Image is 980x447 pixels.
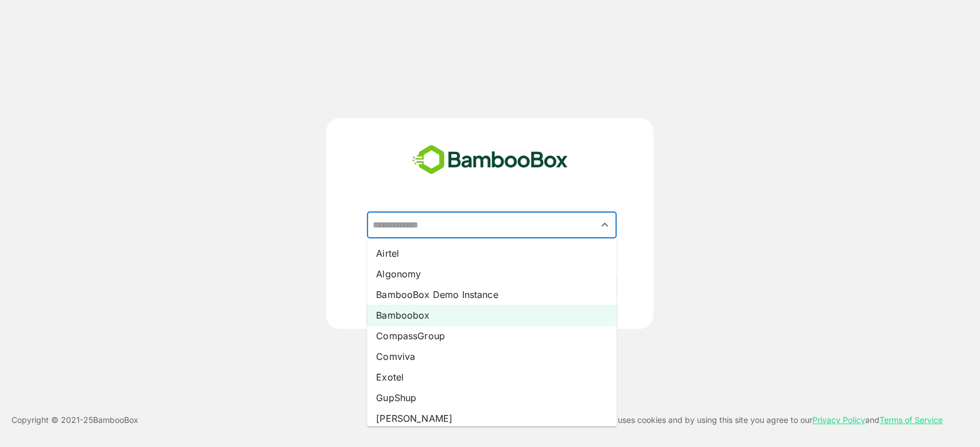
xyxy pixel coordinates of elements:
li: CompassGroup [367,326,617,346]
li: Exotel [367,367,617,387]
li: GupShup [367,387,617,408]
li: Bamboobox [367,305,617,326]
a: Privacy Policy [812,415,865,425]
img: bamboobox [406,141,574,179]
li: [PERSON_NAME] [367,408,617,429]
p: Copyright © 2021- 25 BambooBox [11,413,138,427]
li: BambooBox Demo Instance [367,284,617,305]
a: Terms of Service [880,415,943,425]
li: Airtel [367,243,617,264]
li: Algonomy [367,264,617,284]
li: Comviva [367,346,617,367]
p: This site uses cookies and by using this site you agree to our and [584,413,943,427]
button: Close [597,217,613,233]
